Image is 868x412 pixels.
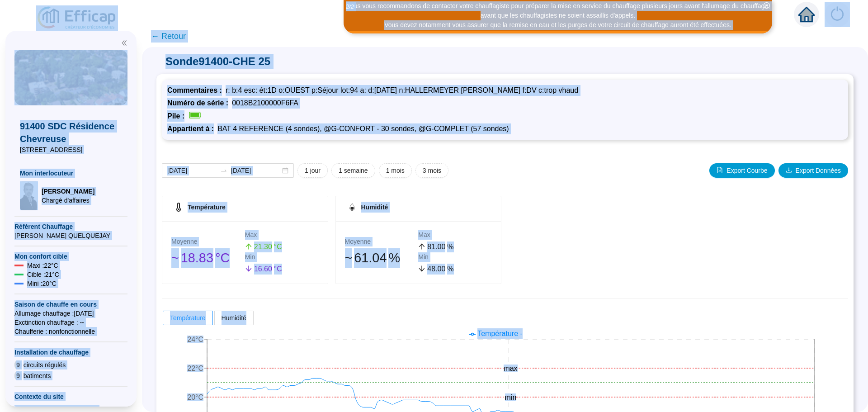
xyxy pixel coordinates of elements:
[427,243,435,251] span: 81
[477,330,523,337] span: Température -
[435,243,445,251] span: .00
[386,166,405,175] span: 1 mois
[339,166,368,175] span: 1 semaine
[415,163,448,178] button: 3 mois
[447,264,453,275] span: %
[361,204,388,211] span: Humidité
[171,248,179,268] span: 󠁾~
[305,166,321,175] span: 1 jour
[245,265,252,272] span: arrow-down
[825,2,850,27] img: alerts
[222,314,246,322] span: Humidité
[14,360,22,369] span: 9
[187,393,203,401] tspan: 20°C
[226,86,578,94] span: r: b:4 esc: ét:1D o:OUEST p:Séjour lot:94 a: d:[DATE] n:HALLERMEYER [PERSON_NAME] f:DV c:trop vhaud
[368,251,387,265] span: .04
[27,270,59,279] span: Cible : 21 °C
[14,371,22,380] span: 9
[798,6,815,23] span: home
[195,251,213,265] span: .83
[121,40,127,46] span: double-left
[171,237,245,246] div: Moyenne
[297,163,328,178] button: 1 jour
[14,327,127,336] span: Chaufferie : non fonctionnelle
[167,125,217,133] span: Appartient à :
[245,230,319,240] div: Max
[274,264,282,275] span: °C
[423,166,441,175] span: 3 mois
[36,5,118,31] img: efficap energie logo
[20,169,122,178] span: Mon interlocuteur
[232,99,298,107] span: 0018B2100000F6FA
[181,251,195,265] span: 18
[331,163,375,178] button: 1 semaine
[245,252,319,262] div: Min
[345,237,419,246] div: Moyenne
[187,336,203,343] tspan: 24°C
[262,243,272,251] span: .30
[435,265,445,273] span: .00
[709,163,774,178] button: Export Courbe
[418,243,425,250] span: arrow-up
[14,300,127,309] span: Saison de chauffe en cours
[726,166,767,175] span: Export Courbe
[14,222,127,231] span: Référent Chauffage
[418,230,492,240] div: Max
[20,120,122,145] span: 91400 SDC Résidence Chevreuse
[20,145,122,154] span: [STREET_ADDRESS]
[354,251,368,265] span: 61
[245,243,252,250] span: arrow-up
[427,265,435,273] span: 48
[14,318,127,327] span: Exctinction chauffage : --
[215,248,230,268] span: °C
[14,392,127,401] span: Contexte du site
[717,167,723,173] span: file-image
[388,248,400,268] span: %
[167,112,188,120] span: Pile :
[345,248,353,268] span: 󠁾~
[20,181,38,210] img: Chargé d'affaires
[24,371,51,380] span: batiments
[254,243,262,251] span: 21
[764,2,770,9] span: close-circle
[217,125,509,133] span: BAT 4 REFERENCE (4 sondes), @G-CONFORT - 30 sondes, @G-COMPLET (57 sondes)
[262,265,272,273] span: .60
[14,348,127,357] span: Installation de chauffage
[796,166,841,175] span: Export Données
[170,314,206,322] span: Température
[778,163,848,178] button: Export Données
[27,261,58,270] span: Maxi : 22 °C
[254,265,262,273] span: 16
[24,360,66,369] span: circuits régulés
[505,393,517,401] tspan: min
[42,196,94,205] span: Chargé d'affaires
[447,242,453,252] span: %
[418,265,425,272] span: arrow-down
[504,365,517,372] tspan: max
[231,166,280,175] input: Date de fin
[42,187,94,196] span: [PERSON_NAME]
[14,252,127,261] span: Mon confort cible
[220,167,227,174] span: swap-right
[220,167,227,174] span: to
[187,365,203,372] tspan: 22°C
[188,204,226,211] span: Température
[151,30,186,43] span: ← Retour
[14,231,127,240] span: [PERSON_NAME] QUELQUEJAY
[346,3,354,10] i: 2 / 2
[786,167,792,173] span: download
[345,20,771,30] div: Vous devez notamment vous assurer que la remise en eau et les purges de votre circuit de chauffag...
[167,86,226,94] span: Commentaires :
[167,99,232,107] span: Numéro de série :
[345,1,771,20] div: Nous vous recommandons de contacter votre chauffagiste pour préparer la mise en service du chauff...
[167,166,217,175] input: Date de début
[156,54,854,69] span: Sonde 91400-CHE 25
[418,252,492,262] div: Min
[27,279,57,288] span: Mini : 20 °C
[14,309,127,318] span: Allumage chauffage : [DATE]
[379,163,412,178] button: 1 mois
[274,242,282,252] span: °C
